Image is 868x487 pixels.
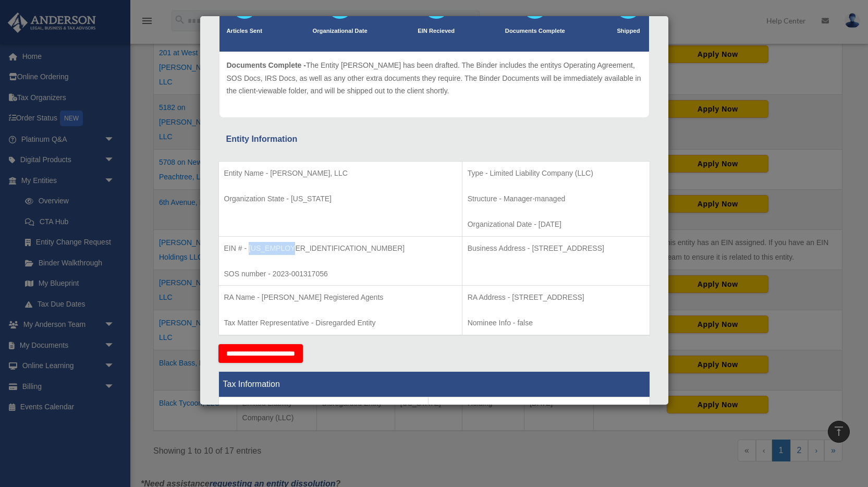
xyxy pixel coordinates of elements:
[468,242,644,255] p: Business Address - [STREET_ADDRESS]
[224,192,457,205] p: Organization State - [US_STATE]
[313,26,368,36] p: Organizational Date
[468,218,644,231] p: Organizational Date - [DATE]
[505,26,565,36] p: Documents Complete
[227,59,642,98] p: The Entity [PERSON_NAME] has been drafted. The Binder includes the entitys Operating Agreement, S...
[218,397,429,474] td: Tax Period Type - Calendar Year
[615,26,641,36] p: Shipped
[224,316,457,330] p: Tax Matter Representative - Disregarded Entity
[468,291,644,304] p: RA Address - [STREET_ADDRESS]
[468,192,644,205] p: Structure - Manager-managed
[434,403,644,416] p: Tax Form - Disregarded
[224,291,457,304] p: RA Name - [PERSON_NAME] Registered Agents
[468,316,644,330] p: Nominee Info - false
[227,26,262,36] p: Articles Sent
[418,26,455,36] p: EIN Recieved
[218,371,650,397] th: Tax Information
[224,167,457,180] p: Entity Name - [PERSON_NAME], LLC
[226,132,642,147] div: Entity Information
[468,167,644,180] p: Type - Limited Liability Company (LLC)
[224,267,457,281] p: SOS number - 2023-001317056
[224,403,423,416] p: Tax Status - Disregarded Entity
[224,242,457,255] p: EIN # - [US_EMPLOYER_IDENTIFICATION_NUMBER]
[227,61,306,69] span: Documents Complete -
